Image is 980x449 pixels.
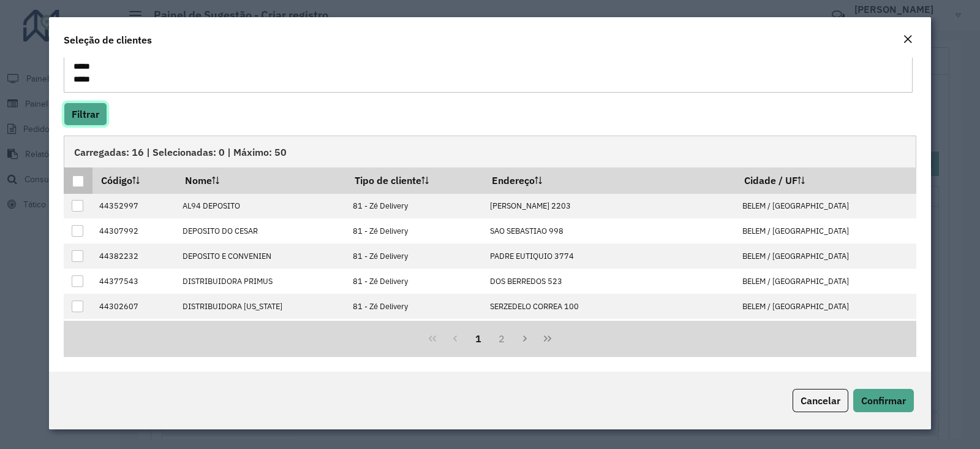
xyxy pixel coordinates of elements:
td: 44302607 [92,294,176,319]
td: 81 - Zé Delivery [346,294,483,319]
td: BELEM / [GEOGRAPHIC_DATA] [736,269,916,294]
em: Fechar [903,34,913,44]
th: Endereço [483,167,736,193]
td: BELEM / [GEOGRAPHIC_DATA] [736,294,916,319]
td: DISTRIBUIDORA PRIMUS [176,269,347,294]
td: DEPOSITO E CONVENIEN [176,244,347,269]
td: DISTRIBUIDORA [US_STATE] [176,294,347,319]
td: 81 - Zé Delivery [346,194,483,219]
button: Last Page [536,327,559,350]
th: Código [92,167,176,193]
th: Cidade / UF [736,167,916,193]
td: 81 - Zé Delivery [346,319,483,344]
td: 44352997 [92,194,176,219]
td: BELEM / [GEOGRAPHIC_DATA] [736,194,916,219]
td: SAO SEBASTIAO 998 [483,218,736,244]
td: 44301430 [92,319,176,344]
td: 81 - Zé Delivery [346,218,483,244]
td: BELEM / [GEOGRAPHIC_DATA] [736,218,916,244]
button: 2 [490,327,513,350]
td: DEPOSITO DO CESAR [176,218,347,244]
td: 81 - Zé Delivery [346,269,483,294]
button: Filtrar [64,102,107,126]
td: [PERSON_NAME] 2203 [483,194,736,219]
th: Tipo de cliente [346,167,483,193]
td: BELEM / [GEOGRAPHIC_DATA] [736,244,916,269]
div: Carregadas: 16 | Selecionadas: 0 | Máximo: 50 [64,136,916,167]
td: PADRE EUTIQUIO 3774 [483,244,736,269]
td: 44382232 [92,244,176,269]
span: Cancelar [801,394,840,407]
td: 44377543 [92,269,176,294]
h4: Seleção de clientes [64,33,152,47]
td: 44307992 [92,218,176,244]
td: 81 - Zé Delivery [346,244,483,269]
button: Next Page [513,327,537,350]
td: BELEM / [GEOGRAPHIC_DATA] [736,319,916,344]
button: Close [899,32,916,48]
td: SERZEDELO CORREA 100 [483,294,736,319]
td: [PERSON_NAME] [176,319,347,344]
button: 1 [467,327,490,350]
td: AL94 DEPOSITO [176,194,347,219]
td: CINQUENTA E SEIS (CJ CDP) 10 [483,319,736,344]
span: Confirmar [861,394,906,407]
button: Cancelar [793,389,848,412]
button: Confirmar [853,389,914,412]
td: DOS BERREDOS 523 [483,269,736,294]
th: Nome [176,167,347,193]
